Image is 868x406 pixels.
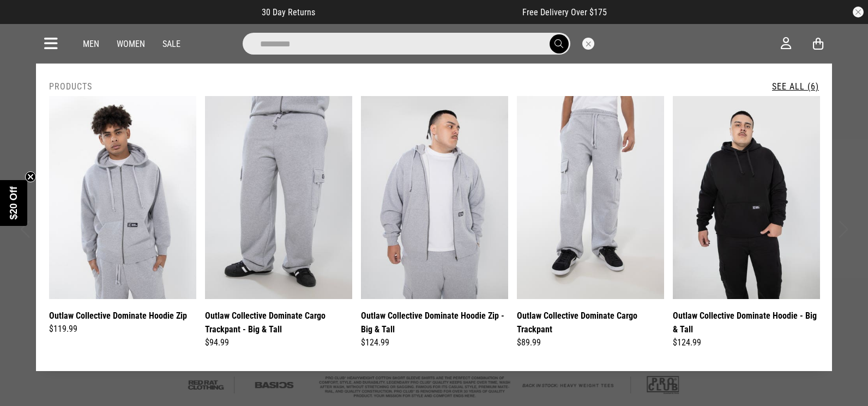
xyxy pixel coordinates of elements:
a: Sale [162,39,180,49]
a: Men [83,39,99,49]
img: Outlaw Collective Dominate Hoodie Zip - Big & Tall in Grey [361,96,508,299]
div: $124.99 [673,336,820,349]
button: Close search [582,38,594,50]
iframe: Customer reviews powered by Trustpilot [337,7,501,17]
img: Outlaw Collective Dominate Cargo Trackpant - Big & Tall in Grey [205,96,352,299]
a: Outlaw Collective Dominate Cargo Trackpant [517,309,664,336]
button: Close teaser [25,171,36,182]
img: Outlaw Collective Dominate Cargo Trackpant in Grey [517,96,664,299]
div: $124.99 [361,336,508,349]
button: Open LiveChat chat widget [9,4,41,37]
a: See All (6) [772,81,819,92]
img: Outlaw Collective Dominate Hoodie Zip in Grey [49,96,196,299]
a: Women [117,39,145,49]
h2: Products [49,81,92,92]
a: Outlaw Collective Dominate Cargo Trackpant - Big & Tall [205,309,352,336]
a: Outlaw Collective Dominate Hoodie Zip [49,309,187,323]
span: $20 Off [8,186,19,219]
span: Free Delivery Over $175 [522,7,607,17]
a: Outlaw Collective Dominate Hoodie Zip - Big & Tall [361,309,508,336]
img: Outlaw Collective Dominate Hoodie - Big & Tall in Black [673,96,820,299]
div: $89.99 [517,336,664,349]
div: $119.99 [49,323,196,336]
div: $94.99 [205,336,352,349]
a: Outlaw Collective Dominate Hoodie - Big & Tall [673,309,820,336]
span: 30 Day Returns [262,7,315,17]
